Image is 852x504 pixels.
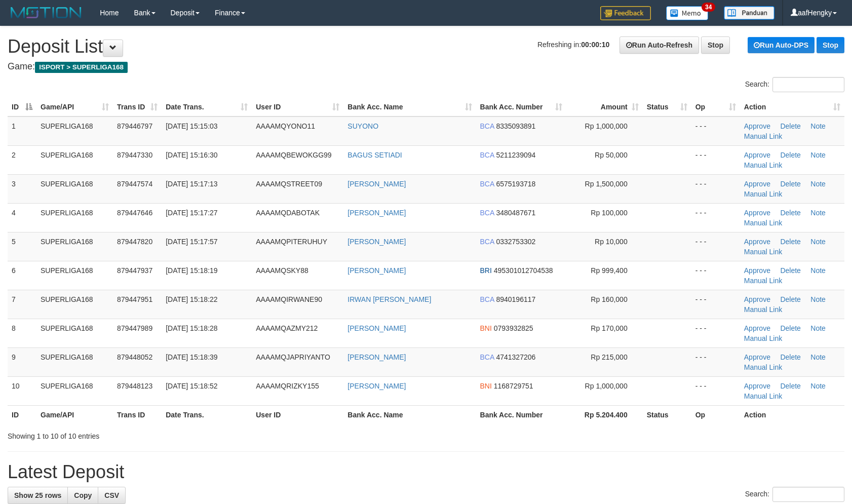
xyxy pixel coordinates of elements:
[347,295,431,303] a: IRWAN [PERSON_NAME]
[780,238,800,246] a: Delete
[347,324,406,332] a: [PERSON_NAME]
[166,180,217,188] span: [DATE] 15:17:13
[8,203,36,232] td: 4
[256,151,331,159] span: AAAAMQBEWOKGG99
[256,353,330,361] span: AAAAMQJAPRIYANTO
[591,266,627,275] span: Rp 999,400
[8,98,36,117] th: ID: activate to sort column descending
[256,266,308,275] span: AAAAMQSKY88
[744,266,770,275] a: Approve
[347,209,406,217] a: [PERSON_NAME]
[585,122,628,130] span: Rp 1,000,000
[591,295,627,303] span: Rp 160,000
[810,266,826,275] a: Note
[104,491,119,499] span: CSV
[252,98,343,117] th: User ID: activate to sort column ascending
[252,405,343,424] th: User ID
[347,238,406,246] a: [PERSON_NAME]
[347,151,402,159] a: BAGUS SETIADI
[36,174,113,203] td: SUPERLIGA168
[585,180,628,188] span: Rp 1,500,000
[744,219,783,227] a: Manual Link
[643,98,691,117] th: Status: activate to sort column ascending
[98,487,126,504] a: CSV
[480,122,494,130] span: BCA
[496,238,535,246] span: Copy 0332753302 to clipboard
[744,209,770,217] a: Approve
[347,122,378,130] a: SUYONO
[496,122,535,130] span: Copy 8335093891 to clipboard
[744,363,783,371] a: Manual Link
[117,382,152,390] span: 879448123
[780,324,800,332] a: Delete
[494,324,533,332] span: Copy 0793932825 to clipboard
[117,122,152,130] span: 879446797
[166,122,217,130] span: [DATE] 15:15:03
[772,487,844,502] input: Search:
[591,324,627,332] span: Rp 170,000
[772,77,844,92] input: Search:
[480,151,494,159] span: BCA
[780,353,800,361] a: Delete
[476,405,566,424] th: Bank Acc. Number
[810,353,826,361] a: Note
[740,98,844,117] th: Action: activate to sort column ascending
[14,491,61,499] span: Show 25 rows
[256,180,322,188] span: AAAAMQSTREET09
[36,347,113,376] td: SUPERLIGA168
[585,382,628,390] span: Rp 1,000,000
[740,405,844,424] th: Action
[744,392,783,400] a: Manual Link
[256,209,320,217] span: AAAAMQDABOTAK
[744,122,770,130] a: Approve
[166,209,217,217] span: [DATE] 15:17:27
[8,117,36,146] td: 1
[810,238,826,246] a: Note
[480,238,494,246] span: BCA
[494,266,553,275] span: Copy 495301012704538 to clipboard
[256,122,315,130] span: AAAAMQYONO11
[35,62,128,73] span: ISPORT > SUPERLIGA168
[496,151,535,159] span: Copy 5211239094 to clipboard
[166,295,217,303] span: [DATE] 15:18:22
[724,6,774,20] img: panduan.png
[8,290,36,319] td: 7
[117,209,152,217] span: 879447646
[36,376,113,405] td: SUPERLIGA168
[117,180,152,188] span: 879447574
[566,98,643,117] th: Amount: activate to sort column ascending
[8,487,68,504] a: Show 25 rows
[691,405,740,424] th: Op
[780,122,800,130] a: Delete
[8,36,844,57] h1: Deposit List
[691,117,740,146] td: - - -
[36,117,113,146] td: SUPERLIGA168
[480,382,492,390] span: BNI
[347,382,406,390] a: [PERSON_NAME]
[343,405,476,424] th: Bank Acc. Name
[744,295,770,303] a: Approve
[117,353,152,361] span: 879448052
[8,405,36,424] th: ID
[744,334,783,342] a: Manual Link
[36,98,113,117] th: Game/API: activate to sort column ascending
[691,203,740,232] td: - - -
[817,37,844,53] a: Stop
[810,180,826,188] a: Note
[810,151,826,159] a: Note
[691,174,740,203] td: - - -
[117,151,152,159] span: 879447330
[166,324,217,332] span: [DATE] 15:18:28
[36,261,113,290] td: SUPERLIGA168
[480,209,494,217] span: BCA
[691,376,740,405] td: - - -
[8,462,844,482] h1: Latest Deposit
[595,151,628,159] span: Rp 50,000
[702,3,715,12] span: 34
[36,145,113,174] td: SUPERLIGA168
[166,353,217,361] span: [DATE] 15:18:39
[744,324,770,332] a: Approve
[744,238,770,246] a: Approve
[591,209,627,217] span: Rp 100,000
[8,62,844,72] h4: Game:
